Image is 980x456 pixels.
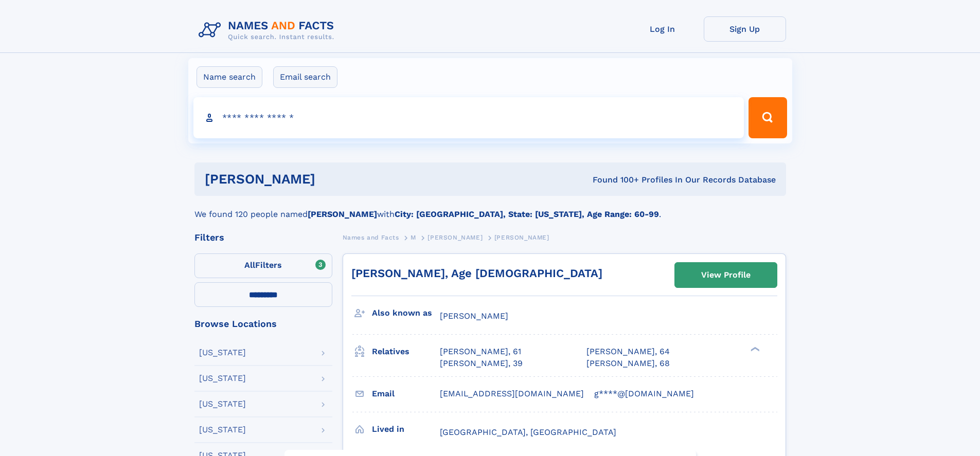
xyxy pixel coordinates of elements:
input: search input [193,97,744,138]
a: [PERSON_NAME], Age [DEMOGRAPHIC_DATA] [351,267,602,280]
div: Browse Locations [194,319,332,329]
a: [PERSON_NAME], 61 [440,346,521,357]
div: We found 120 people named with . [194,196,786,221]
span: [GEOGRAPHIC_DATA], [GEOGRAPHIC_DATA] [440,427,616,437]
span: [PERSON_NAME] [427,234,483,241]
button: Search Button [749,97,787,138]
div: [US_STATE] [199,426,246,434]
a: [PERSON_NAME] [427,231,483,244]
a: Sign Up [704,16,786,42]
a: View Profile [675,263,777,287]
span: M [411,234,416,241]
div: ❯ [748,346,760,353]
span: [EMAIL_ADDRESS][DOMAIN_NAME] [440,389,584,398]
a: M [411,231,416,244]
span: [PERSON_NAME] [440,311,508,321]
img: Logo Names and Facts [194,16,343,44]
label: Filters [194,253,332,278]
div: Filters [194,233,332,242]
label: Name search [197,66,262,88]
div: [US_STATE] [199,400,246,408]
a: [PERSON_NAME], 39 [440,358,523,369]
h3: Also known as [372,304,440,322]
div: [US_STATE] [199,349,246,357]
div: View Profile [701,263,751,287]
b: [PERSON_NAME] [308,209,377,219]
span: [PERSON_NAME] [494,234,549,241]
label: Email search [273,66,337,88]
a: [PERSON_NAME], 64 [586,346,670,357]
h3: Email [372,385,440,403]
h3: Relatives [372,343,440,360]
h1: [PERSON_NAME] [205,173,454,186]
b: City: [GEOGRAPHIC_DATA], State: [US_STATE], Age Range: 60-99 [395,209,659,219]
a: [PERSON_NAME], 68 [586,358,670,369]
span: All [244,260,255,270]
h3: Lived in [372,421,440,438]
a: Names and Facts [343,231,399,244]
div: [US_STATE] [199,374,246,382]
a: Log In [621,16,704,42]
div: Found 100+ Profiles In Our Records Database [454,174,776,186]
